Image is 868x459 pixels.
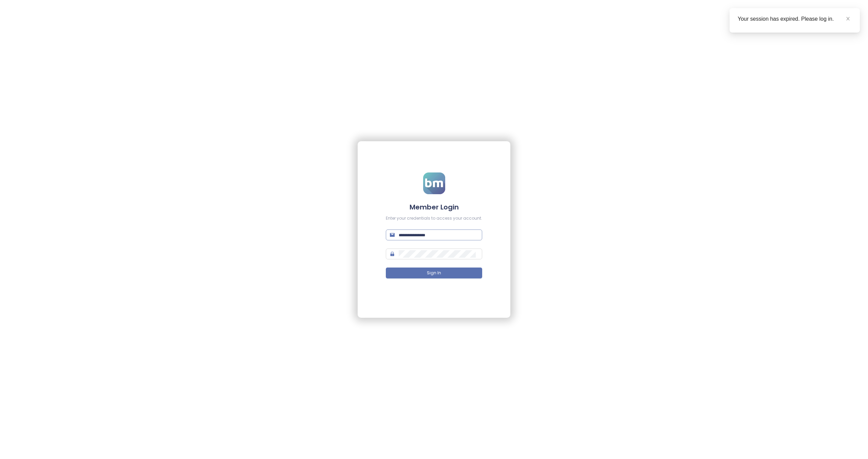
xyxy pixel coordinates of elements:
[427,270,441,276] span: Sign In
[390,233,395,237] span: mail
[386,268,482,278] button: Sign In
[423,172,445,194] img: logo
[386,215,482,222] div: Enter your credentials to access your account.
[386,202,482,212] h4: Member Login
[390,252,395,256] span: lock
[738,15,852,23] div: Your session has expired. Please log in.
[846,16,850,21] span: close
